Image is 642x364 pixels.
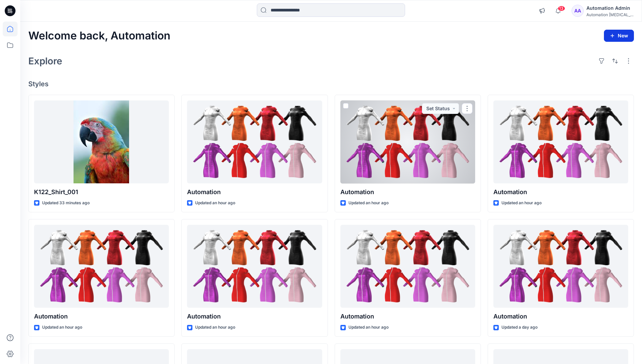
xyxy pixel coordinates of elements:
[187,312,322,321] p: Automation
[28,56,62,66] h2: Explore
[493,187,628,197] p: Automation
[28,80,634,88] h4: Styles
[493,100,628,184] a: Automation
[586,12,634,17] div: Automation [MEDICAL_DATA]...
[187,100,322,184] a: Automation
[34,187,169,197] p: K122_Shirt_001
[34,312,169,321] p: Automation
[586,4,634,12] div: Automation Admin
[34,225,169,308] a: Automation
[348,200,389,207] p: Updated an hour ago
[501,200,542,207] p: Updated an hour ago
[604,30,634,42] button: New
[195,200,235,207] p: Updated an hour ago
[187,225,322,308] a: Automation
[195,324,235,331] p: Updated an hour ago
[493,312,628,321] p: Automation
[340,312,475,321] p: Automation
[572,5,584,17] div: AA
[187,187,322,197] p: Automation
[340,225,475,308] a: Automation
[348,324,389,331] p: Updated an hour ago
[340,187,475,197] p: Automation
[501,324,538,331] p: Updated a day ago
[42,200,90,207] p: Updated 33 minutes ago
[34,100,169,184] a: K122_Shirt_001
[493,225,628,308] a: Automation
[42,324,82,331] p: Updated an hour ago
[28,30,171,42] h2: Welcome back, Automation
[558,6,565,11] span: 13
[340,100,475,184] a: Automation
